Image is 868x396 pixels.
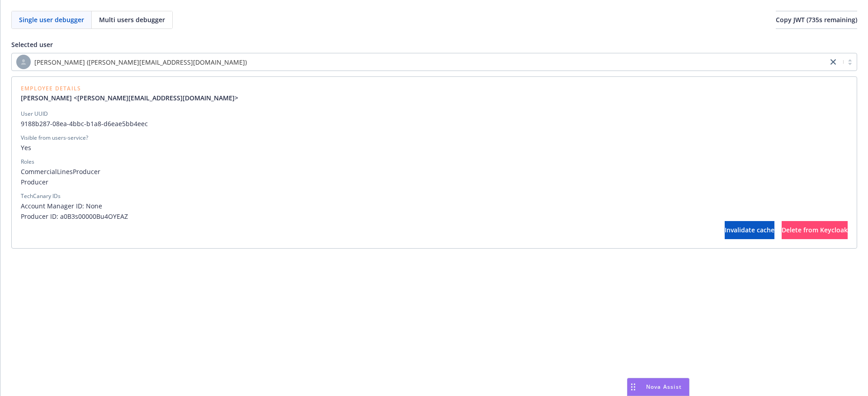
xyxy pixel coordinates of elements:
span: Single user debugger [19,15,84,24]
span: CommercialLinesProducer [21,167,848,176]
span: Producer [21,177,848,187]
span: Nova Assist [646,383,682,391]
button: Nova Assist [627,378,689,396]
span: [PERSON_NAME] ([PERSON_NAME][EMAIL_ADDRESS][DOMAIN_NAME]) [34,57,247,67]
span: Selected user [11,40,53,49]
span: [PERSON_NAME] ([PERSON_NAME][EMAIL_ADDRESS][DOMAIN_NAME]) [16,55,823,69]
div: Visible from users-service? [21,134,88,142]
button: Invalidate cache [725,221,774,239]
span: Copy JWT ( 735 s remaining) [776,15,857,24]
span: Yes [21,143,848,152]
button: Delete from Keycloak [782,221,848,239]
span: Account Manager ID: None [21,201,848,211]
button: Copy JWT (735s remaining) [776,11,857,29]
span: Producer ID: a0B3s00000Bu4OYEAZ [21,212,848,221]
span: Employee Details [21,86,245,91]
div: User UUID [21,110,48,118]
span: Delete from Keycloak [782,226,848,234]
a: [PERSON_NAME] <[PERSON_NAME][EMAIL_ADDRESS][DOMAIN_NAME]> [21,93,245,103]
div: TechCanary IDs [21,192,61,200]
span: Multi users debugger [99,15,165,24]
span: Invalidate cache [725,226,774,234]
div: Drag to move [627,378,639,396]
a: close [828,57,839,67]
div: Roles [21,158,34,166]
span: 9188b287-08ea-4bbc-b1a8-d6eae5bb4eec [21,119,848,128]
